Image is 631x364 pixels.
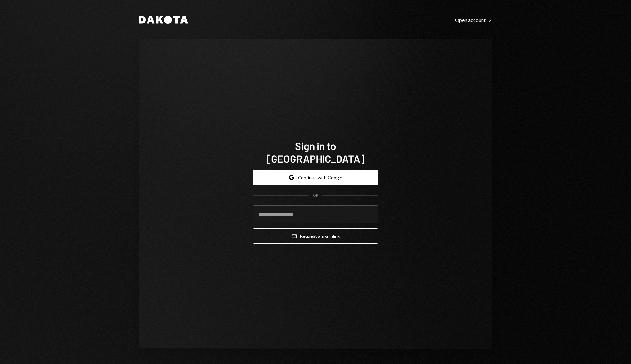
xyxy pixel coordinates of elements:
div: OR [313,193,318,198]
button: Request a signinlink [253,228,378,244]
h1: Sign in to [GEOGRAPHIC_DATA] [253,139,378,165]
div: Open account [455,17,492,23]
a: Open account [455,16,492,23]
button: Continue with Google [253,170,378,185]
